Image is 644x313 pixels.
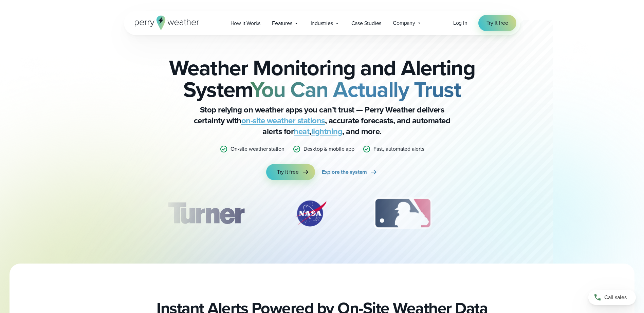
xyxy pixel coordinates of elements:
img: Turner-Construction_1.svg [158,196,254,230]
p: Stop relying on weather apps you can’t trust — Perry Weather delivers certainty with , accurate f... [186,104,458,137]
span: Company [393,19,415,27]
p: Fast, automated alerts [373,145,424,153]
div: 4 of 12 [471,196,526,230]
a: Try it free [478,15,516,31]
span: Call sales [604,293,627,301]
img: NASA.svg [287,196,334,230]
a: Call sales [588,290,636,305]
a: heat [294,125,309,138]
div: 2 of 12 [287,196,334,230]
span: Try it free [277,168,299,176]
p: Desktop & mobile app [303,145,354,153]
span: Features [272,19,292,27]
span: Explore the system [322,168,367,176]
img: PGA.svg [471,196,526,230]
p: On-site weather station [231,145,284,153]
a: Explore the system [322,164,378,180]
h2: Weather Monitoring and Alerting System [158,57,486,100]
span: Try it free [486,19,508,27]
a: on-site weather stations [241,114,325,127]
span: How it Works [231,19,261,27]
a: Try it free [266,164,315,180]
a: How it Works [225,16,266,30]
span: Industries [311,19,333,27]
div: 3 of 12 [367,196,439,230]
span: Case Studies [351,19,382,27]
a: Case Studies [346,16,387,30]
div: 1 of 12 [158,196,254,230]
div: slideshow [158,196,486,234]
strong: You Can Actually Trust [251,74,461,105]
a: lightning [311,125,343,138]
a: Log in [453,19,467,27]
img: MLB.svg [367,196,439,230]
